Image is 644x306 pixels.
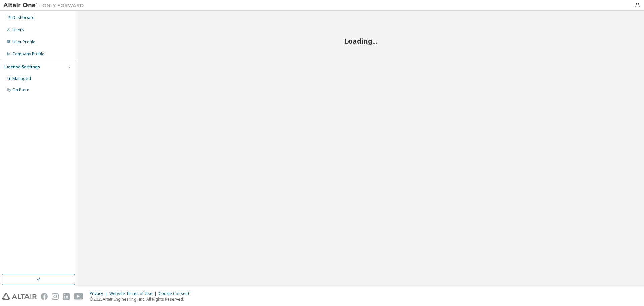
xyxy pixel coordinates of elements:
div: Users [12,27,24,33]
img: linkedin.svg [63,293,70,300]
h2: Loading... [210,37,512,45]
div: Company Profile [12,51,44,57]
div: Dashboard [12,15,35,20]
div: License Settings [4,64,40,70]
div: Managed [12,76,31,81]
p: © 2025 Altair Engineering, Inc. All Rights Reserved. [90,296,193,302]
img: Altair One [3,2,87,9]
img: instagram.svg [52,293,59,300]
div: Cookie Consent [159,291,193,296]
div: Privacy [90,291,109,296]
div: On Prem [12,87,29,93]
img: youtube.svg [74,293,84,300]
div: Website Terms of Use [109,291,159,296]
img: altair_logo.svg [2,293,37,300]
div: User Profile [12,39,35,45]
img: facebook.svg [41,293,48,300]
